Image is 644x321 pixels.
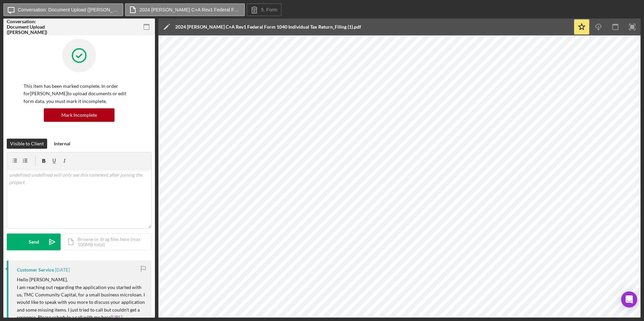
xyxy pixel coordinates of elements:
p: This item has been marked complete. In order for [PERSON_NAME] to upload documents or edit form d... [24,82,135,105]
p: Hello [PERSON_NAME], [17,276,145,283]
div: Send [29,234,39,250]
button: Visible to Client [7,139,47,149]
button: Conversation: Document Upload ([PERSON_NAME]) [3,3,123,16]
div: Customer Service [17,267,54,273]
div: Mark Incomplete [61,108,97,122]
div: Internal [54,139,70,149]
label: Conversation: Document Upload ([PERSON_NAME]) [18,7,119,12]
div: 2024 [PERSON_NAME] C+A Rev1 Federal Form 1040 Individual Tax Return_Filing (1).pdf [175,24,361,30]
time: 2025-09-17 21:26 [55,267,70,273]
div: Conversation: Document Upload ([PERSON_NAME]) [7,19,54,35]
label: 5. Form [261,7,277,12]
button: Internal [51,139,74,149]
label: 2024 [PERSON_NAME] C+A Rev1 Federal Form 1040 Individual Tax Return_Filing (1).pdf [139,7,240,12]
button: Send [7,234,61,250]
button: 2024 [PERSON_NAME] C+A Rev1 Federal Form 1040 Individual Tax Return_Filing (1).pdf [125,3,245,16]
button: Mark Incomplete [44,108,115,122]
div: Open Intercom Messenger [621,291,637,308]
button: 5. Form [247,3,282,16]
div: Visible to Client [10,139,44,149]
